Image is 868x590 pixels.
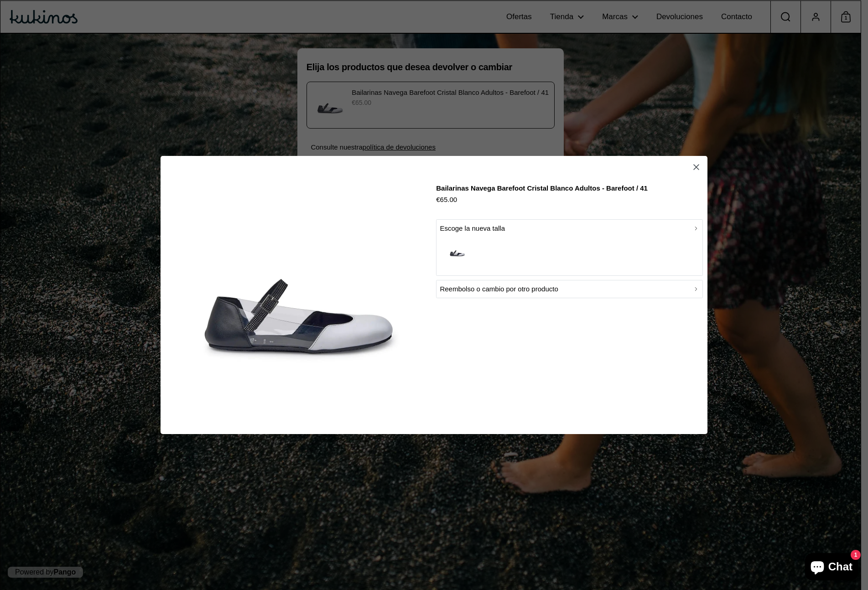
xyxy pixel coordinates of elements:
inbox-online-store-chat: Chat de la tienda online Shopify [802,553,861,583]
button: Reembolso o cambio por otro producto [436,280,703,298]
p: Bailarinas Navega Barefoot Cristal Blanco Adultos - Barefoot / 41 [436,183,648,194]
img: Bailarinas Navega Barefoot Cristal Blanco (Preventa) - Kukinos [447,241,468,262]
button: Escoge la nueva tallaBailarinas Navega Barefoot Cristal Blanco (Preventa) - Kukinos [436,219,703,276]
p: Escoge la nueva talla [440,223,505,234]
p: Reembolso o cambio por otro producto [440,284,558,295]
p: €65.00 [436,194,648,206]
img: bailarinas-cristal-blanco-vega-kukinos-01.webp [168,163,429,424]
